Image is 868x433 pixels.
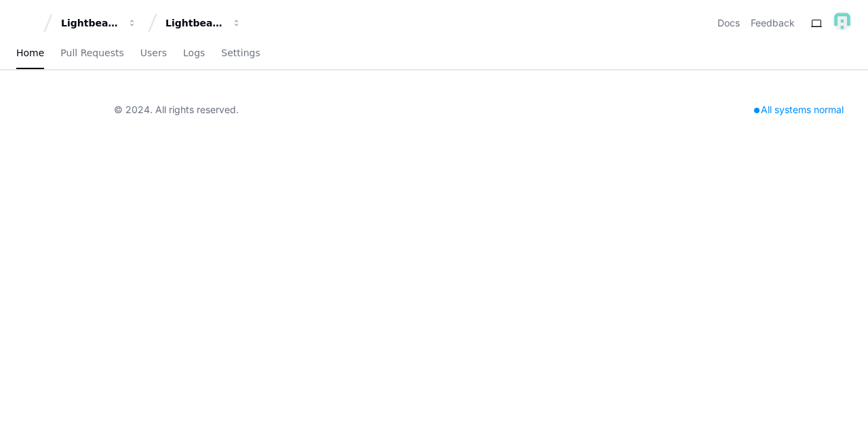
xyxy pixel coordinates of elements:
[56,11,142,35] button: Lightbeam Health
[60,38,123,69] a: Pull Requests
[183,49,205,57] span: Logs
[61,16,119,30] div: Lightbeam Health
[16,38,44,69] a: Home
[165,16,224,30] div: Lightbeam Health Solutions
[140,38,167,69] a: Users
[160,11,247,35] button: Lightbeam Health Solutions
[140,49,167,57] span: Users
[183,38,205,69] a: Logs
[60,49,123,57] span: Pull Requests
[746,100,852,119] div: All systems normal
[833,12,852,30] img: 149698671
[751,16,795,30] button: Feedback
[717,16,740,30] a: Docs
[114,103,239,117] div: © 2024. All rights reserved.
[221,38,260,69] a: Settings
[16,49,44,57] span: Home
[221,49,260,57] span: Settings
